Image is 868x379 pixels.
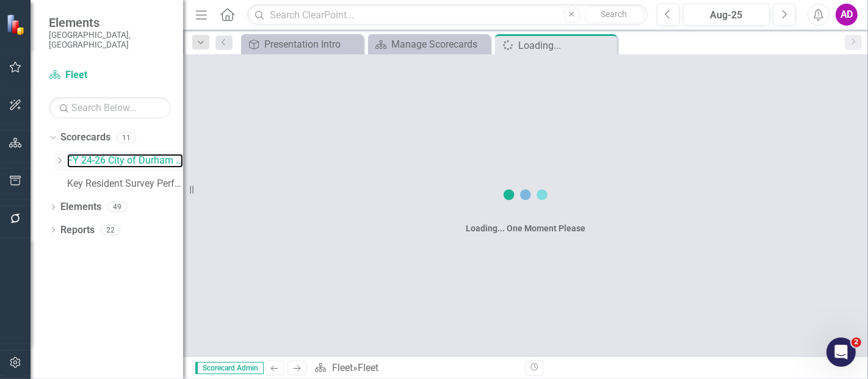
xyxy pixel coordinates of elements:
[195,362,264,374] span: Scorecard Admin
[60,200,101,214] a: Elements
[49,97,171,118] input: Search Below...
[244,37,360,52] a: Presentation Intro
[391,37,487,52] div: Manage Scorecards
[358,362,378,374] div: Fleet
[332,362,353,374] a: Fleet
[49,30,171,50] small: [GEOGRAPHIC_DATA], [GEOGRAPHIC_DATA]
[466,222,585,234] div: Loading... One Moment Please
[60,131,110,145] a: Scorecards
[314,361,516,375] div: »
[101,225,120,235] div: 22
[826,337,856,367] iframe: Intercom live chat
[518,38,614,53] div: Loading...
[5,13,29,36] img: ClearPoint Strategy
[67,177,183,191] a: Key Resident Survey Performance Scorecard
[683,4,770,26] button: Aug-25
[852,337,861,347] span: 2
[117,132,136,143] div: 11
[601,9,627,19] span: Search
[49,68,171,82] a: Fleet
[107,202,127,212] div: 49
[836,4,858,26] button: AD
[67,154,183,168] a: FY 24-26 City of Durham Strategic Plan
[584,6,645,23] button: Search
[49,15,171,30] span: Elements
[687,8,765,23] div: Aug-25
[60,223,95,237] a: Reports
[264,37,360,52] div: Presentation Intro
[247,4,648,26] input: Search ClearPoint...
[371,37,487,52] a: Manage Scorecards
